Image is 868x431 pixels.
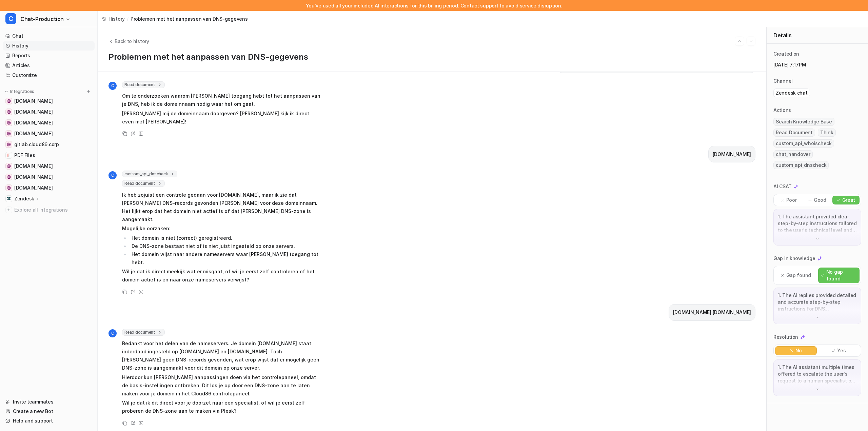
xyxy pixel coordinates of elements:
img: explore all integrations [5,207,12,213]
img: down-arrow [815,315,820,320]
img: www.strato.nl [7,186,11,190]
p: [DATE] 7:17PM [773,61,861,68]
img: check86.nl [7,121,11,125]
a: gitlab.cloud86.corpgitlab.cloud86.corp [3,140,95,149]
p: Zendesk chat [776,90,808,96]
img: PDF Files [7,153,11,157]
a: PDF FilesPDF Files [3,151,95,160]
p: Ik heb zojuist een controle gedaan voor [DOMAIN_NAME], maar ik zie dat [PERSON_NAME] DNS-records ... [122,191,320,223]
img: down-arrow [815,387,820,392]
img: Next session [749,38,753,44]
li: Het domein is niet (correct) geregistreerd. [130,234,320,242]
span: Search Knowledge Base [773,118,834,126]
p: 1. The assistant provided clear, step-by-step instructions tailored to the user's technical level... [778,213,857,234]
a: www.hostinger.com[DOMAIN_NAME] [3,172,95,182]
p: Good [814,197,826,203]
a: History [102,15,125,22]
img: down-arrow [815,236,820,241]
span: [DOMAIN_NAME] [14,109,53,115]
span: custom_api_whoischeck [773,139,834,148]
a: Explore all integrations [3,205,95,215]
p: Great [842,197,855,203]
li: Het domein wijst naar andere nameservers waar [PERSON_NAME] toegang tot hebt. [130,250,320,267]
span: C [108,82,117,90]
p: AI CSAT [773,183,792,190]
p: Integrations [10,89,34,94]
a: History [3,41,95,51]
p: Mogelijke oorzaken: [122,224,320,233]
span: [DOMAIN_NAME] [14,174,53,180]
span: PDF Files [14,152,35,159]
p: Wil je dat ik dit direct voor je doorzet naar een specialist, of wil je eerst zelf proberen de DN... [122,399,320,415]
p: Om te onderzoeken waarom [PERSON_NAME] toegang hebt tot het aanpassen van je DNS, heb ik de domei... [122,92,320,108]
p: [DOMAIN_NAME] [713,150,751,158]
img: Zendesk [7,197,11,201]
p: Created on [773,51,799,57]
span: [DOMAIN_NAME] [14,130,53,137]
span: C [108,329,117,337]
a: Chat [3,31,95,41]
span: [DOMAIN_NAME] [14,98,53,104]
span: [DOMAIN_NAME] [14,184,53,191]
a: Help and support [3,416,95,426]
span: Problemen met het aanpassen van DNS-gegevens [131,15,248,22]
p: No gap found [826,269,856,282]
img: cloud86.io [7,99,11,103]
img: support.wix.com [7,132,11,136]
span: Explore all integrations [14,204,92,215]
a: cloud86.io[DOMAIN_NAME] [3,96,95,106]
li: De DNS-zone bestaat niet of is niet juist ingesteld op onze servers. [130,242,320,250]
a: Create a new Bot [3,407,95,416]
img: www.yourhosting.nl [7,164,11,168]
img: www.hostinger.com [7,175,11,179]
span: Read document [122,81,165,88]
img: docs.litespeedtech.com [7,110,11,114]
p: Hierdoor kun [PERSON_NAME] aanpassingen doen via het controlepaneel, omdat de basis-instellingen ... [122,373,320,398]
p: 1. The AI replies provided detailed and accurate step-by-step instructions for DNS management, re... [778,292,857,312]
a: Reports [3,51,95,60]
p: Channel [773,78,793,84]
button: Go to previous session [735,37,744,45]
span: Read Document [773,129,815,137]
div: Details [767,27,868,44]
span: [DOMAIN_NAME] [14,119,53,126]
span: Chat-Production [20,14,64,24]
p: 1. The AI assistant multiple times offered to escalate the user's request to a human specialist o... [778,364,857,384]
p: Gap in knowledge [773,255,815,262]
span: Read document [122,180,165,187]
img: Previous session [737,38,742,44]
span: Read document [122,329,165,336]
img: menu_add.svg [86,89,91,94]
span: chat_handover [773,150,813,158]
a: Articles [3,61,95,70]
span: Contact support [460,3,498,8]
img: gitlab.cloud86.corp [7,142,11,146]
p: Gap found [786,272,811,279]
button: Integrations [3,88,36,95]
span: Think [818,129,836,137]
span: custom_api_dnscheck [122,171,177,177]
p: Actions [773,107,791,114]
a: www.yourhosting.nl[DOMAIN_NAME] [3,161,95,171]
a: Customize [3,71,95,80]
span: [DOMAIN_NAME] [14,163,53,170]
p: Wil je dat ik direct meekijk wat er misgaat, of wil je eerst zelf controleren of het domein actie... [122,268,320,284]
p: [PERSON_NAME] mij de domeinnaam doorgeven? [PERSON_NAME] kijk ik direct even met [PERSON_NAME]! [122,110,320,126]
p: Poor [786,197,797,203]
a: www.strato.nl[DOMAIN_NAME] [3,183,95,193]
span: custom_api_dnscheck [773,161,829,169]
a: Invite teammates [3,397,95,407]
p: Zendesk [14,195,34,202]
p: Bedankt voor het delen van de nameservers. Je domein [DOMAIN_NAME] staat inderdaad ingesteld op [... [122,339,320,372]
p: Yes [837,347,846,354]
a: docs.litespeedtech.com[DOMAIN_NAME] [3,107,95,117]
a: check86.nl[DOMAIN_NAME] [3,118,95,128]
button: Back to history [108,38,149,45]
span: C [108,171,117,179]
p: No [795,347,802,354]
span: Back to history [115,38,149,45]
span: History [108,15,125,22]
span: C [5,13,16,24]
p: [DOMAIN_NAME] [DOMAIN_NAME] [673,308,751,316]
span: / [127,15,129,22]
